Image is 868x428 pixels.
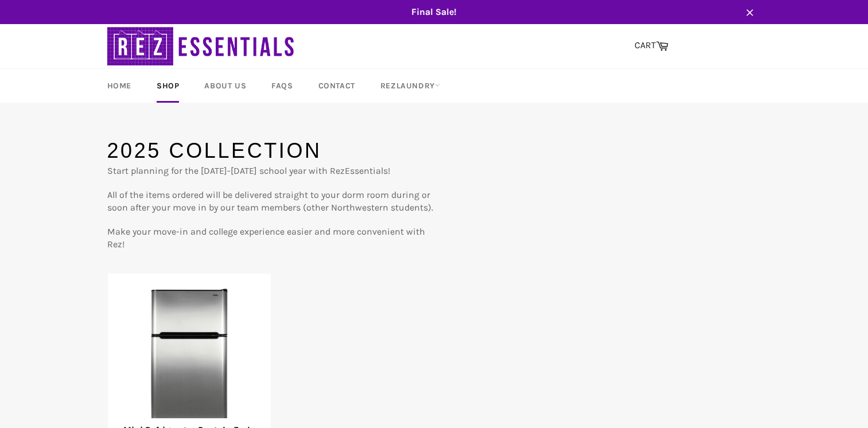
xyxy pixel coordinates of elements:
a: Home [96,69,143,103]
p: Start planning for the [DATE]-[DATE] school year with RezEssentials! [107,165,434,177]
span: Final Sale! [96,6,773,18]
p: Make your move-in and college experience easier and more convenient with Rez! [107,225,434,251]
img: Mini Refrigerator Rental - Early Bird [122,289,256,423]
p: All of the items ordered will be delivered straight to your dorm room during or soon after your m... [107,189,434,214]
h1: 2025 Collection [107,137,434,165]
a: RezLaundry [369,69,451,103]
a: About Us [193,69,258,103]
img: RezEssentials [107,24,297,68]
a: CART [629,34,674,58]
a: Contact [307,69,367,103]
a: FAQs [260,69,304,103]
a: Shop [145,69,190,103]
